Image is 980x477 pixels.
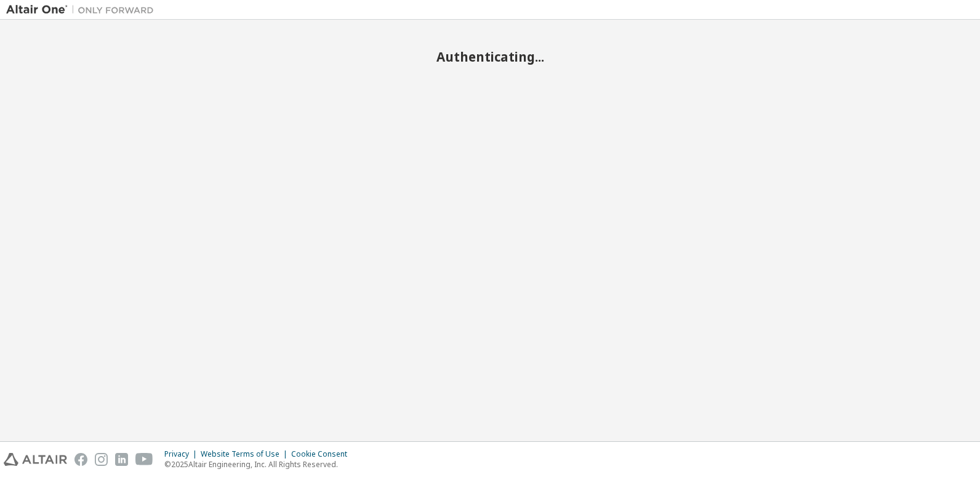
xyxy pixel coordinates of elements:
[291,449,355,459] div: Cookie Consent
[74,453,87,466] img: facebook.svg
[115,453,128,466] img: linkedin.svg
[6,4,160,16] img: Altair One
[164,459,355,470] p: © 2025 Altair Engineering, Inc. All Rights Reserved.
[201,449,291,459] div: Website Terms of Use
[164,449,201,459] div: Privacy
[4,453,67,466] img: altair_logo.svg
[6,49,974,65] h2: Authenticating...
[95,453,108,466] img: instagram.svg
[135,453,153,466] img: youtube.svg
